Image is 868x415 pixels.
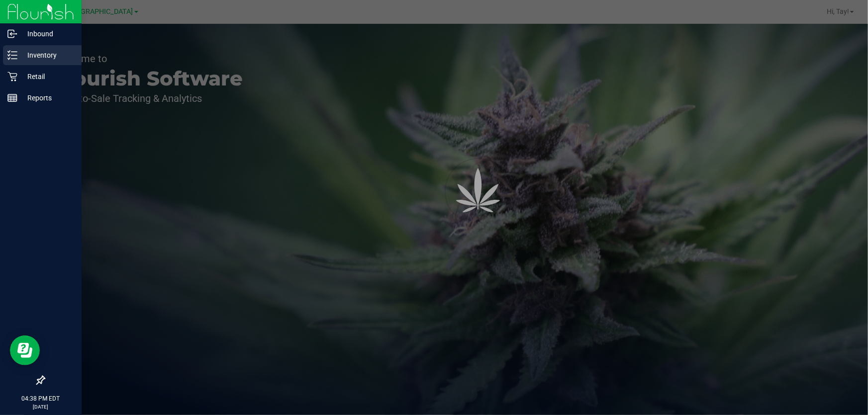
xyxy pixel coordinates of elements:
inline-svg: Inbound [7,29,17,39]
p: Reports [17,92,77,104]
p: [DATE] [4,403,77,411]
inline-svg: Retail [7,72,17,82]
inline-svg: Reports [7,93,17,103]
inline-svg: Inventory [7,50,17,60]
p: Inbound [17,28,77,40]
p: 04:38 PM EDT [4,394,77,403]
iframe: Resource center [10,335,40,365]
p: Retail [17,71,77,83]
p: Inventory [17,49,77,61]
